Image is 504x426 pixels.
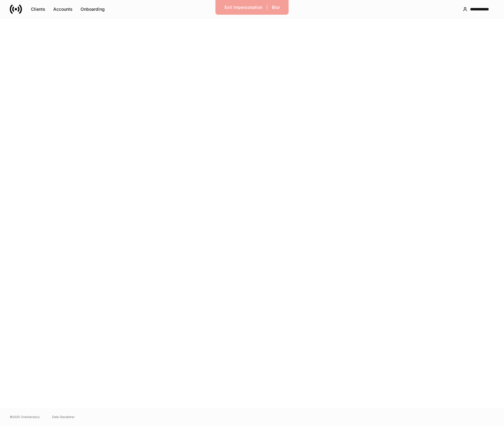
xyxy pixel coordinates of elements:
div: Exit Impersonation [224,5,262,9]
button: Onboarding [77,4,109,14]
button: Blur [268,2,284,12]
a: Data Disclaimer [52,414,75,419]
button: Accounts [49,4,77,14]
div: Blur [272,5,280,9]
div: Clients [31,7,45,11]
div: Onboarding [81,7,105,11]
button: Exit Impersonation [220,2,266,12]
div: Accounts [53,7,73,11]
span: © 2025 OneAdvisory [10,414,40,419]
button: Clients [27,4,49,14]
